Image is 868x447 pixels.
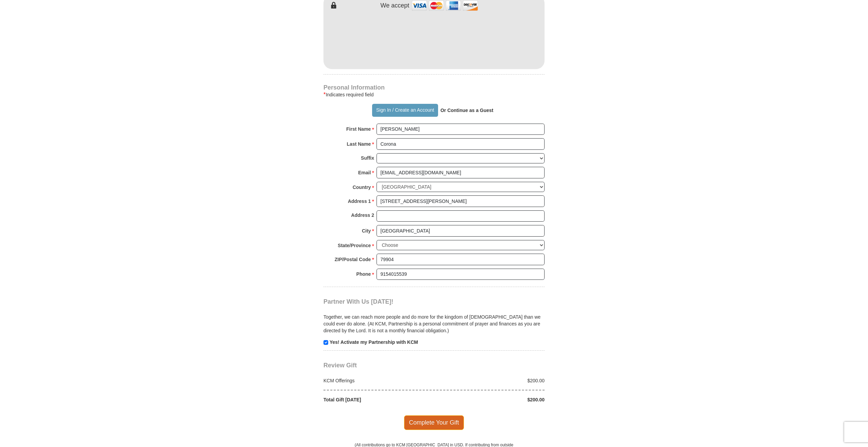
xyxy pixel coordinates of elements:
strong: Address 2 [351,210,374,220]
span: Complete Your Gift [404,415,464,430]
strong: First Name [346,124,371,134]
span: Review Gift [323,362,357,369]
strong: Yes! Activate my Partnership with KCM [330,339,418,345]
strong: City [362,226,371,236]
div: KCM Offerings [320,377,434,384]
strong: Address 1 [348,196,371,206]
span: Partner With Us [DATE]! [323,298,394,305]
h4: Personal Information [323,85,545,90]
strong: ZIP/Postal Code [335,255,371,264]
strong: Country [353,182,371,192]
div: Indicates required field [323,91,545,99]
p: Together, we can reach more people and do more for the kingdom of [DEMOGRAPHIC_DATA] than we coul... [323,314,545,334]
strong: State/Province [338,241,371,250]
strong: Phone [356,269,371,279]
div: Total Gift [DATE] [320,396,434,403]
div: $200.00 [434,396,548,403]
strong: Suffix [361,153,374,163]
button: Sign In / Create an Account [372,104,438,117]
div: $200.00 [434,377,548,384]
strong: Or Continue as a Guest [440,108,494,113]
strong: Email [358,168,371,177]
strong: Last Name [347,139,371,149]
h4: We accept [381,2,410,10]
